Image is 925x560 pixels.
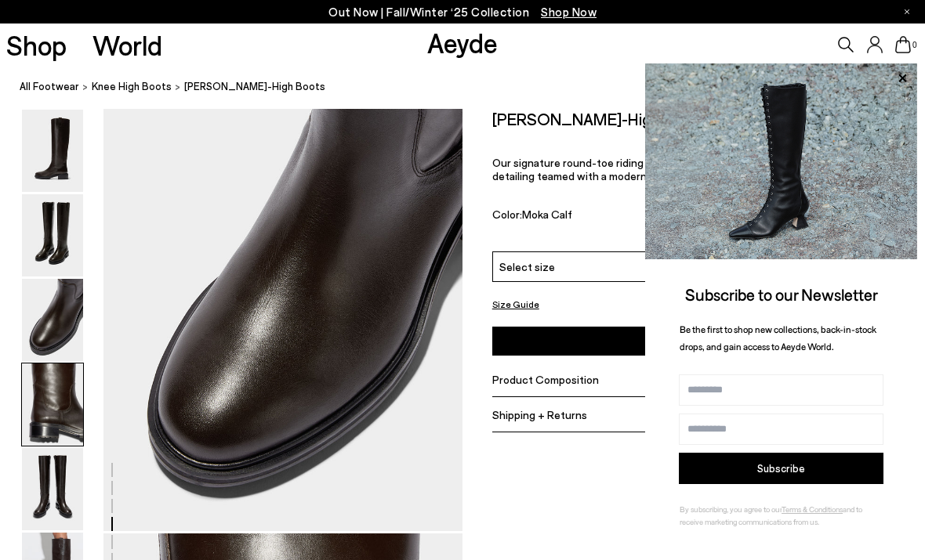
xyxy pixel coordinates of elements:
span: Moka Calf [522,208,572,221]
span: knee high boots [92,80,172,92]
img: Henry Knee-High Boots - Image 5 [22,448,83,530]
button: Add to Cart [492,327,896,356]
a: Terms & Conditions [782,504,843,514]
span: Navigate to /collections/new-in [541,5,597,19]
p: Out Now | Fall/Winter ‘25 Collection [328,2,597,22]
a: knee high boots [92,78,172,95]
img: Henry Knee-High Boots - Image 3 [22,279,83,361]
span: Subscribe to our Newsletter [685,284,878,304]
span: Shipping + Returns [492,408,587,421]
h2: [PERSON_NAME]-High Boots [492,109,706,128]
span: By subscribing, you agree to our [680,504,782,514]
img: Henry Knee-High Boots - Image 2 [22,194,83,276]
img: Henry Knee-High Boots - Image 4 [22,363,83,446]
a: All Footwear [20,78,79,95]
span: Select size [499,258,555,275]
nav: breadcrumb [20,66,925,109]
img: 2a6287a1333c9a56320fd6e7b3c4a9a9.jpg [645,63,917,259]
span: Product Composition [492,373,599,386]
span: 0 [911,41,919,49]
span: [PERSON_NAME]-High Boots [184,78,325,95]
div: Color: [492,208,797,226]
a: Aeyde [427,26,498,59]
a: 0 [895,36,911,53]
button: Size Guide [492,294,539,314]
p: Our signature round-toe riding boot, [PERSON_NAME] showcases traditional detailing teamed with a ... [492,156,896,182]
button: Subscribe [679,453,883,484]
a: World [92,31,162,59]
span: Be the first to shop new collections, back-in-stock drops, and gain access to Aeyde World. [680,323,876,352]
a: Shop [6,31,67,59]
img: Henry Knee-High Boots - Image 1 [22,110,83,192]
